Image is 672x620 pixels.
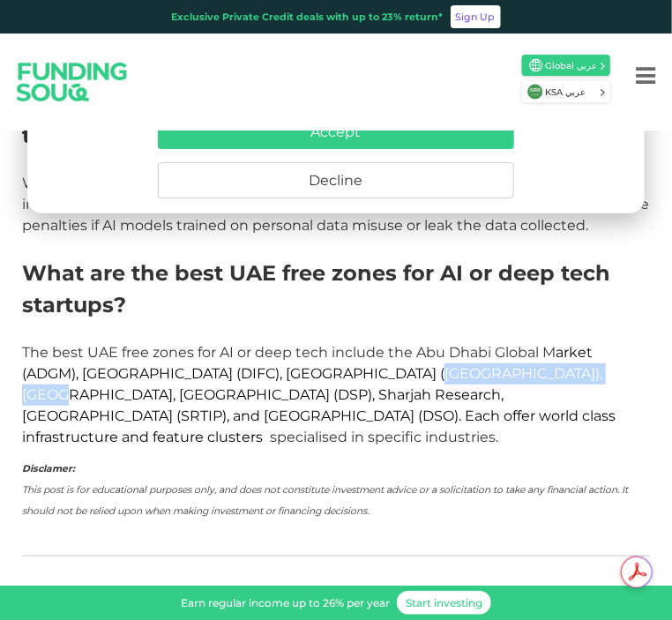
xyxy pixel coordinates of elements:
button: Decline [158,162,514,198]
span: While the [GEOGRAPHIC_DATA] is generally investor-friendly and encouraging of innovation, AI busi... [22,175,649,234]
span: arket (ADGM), [GEOGRAPHIC_DATA] (DIFC), [GEOGRAPHIC_DATA] ([GEOGRAPHIC_DATA]), [GEOGRAPHIC_DATA],... [22,344,616,445]
img: SA Flag [530,59,542,71]
button: Accept [158,115,514,149]
a: Start investing [397,591,491,615]
span: The best UAE free zones for AI or deep tech include the Abu Dhabi Global M specialised in specifi... [22,344,616,445]
span: Global عربي [545,59,599,72]
img: SA Flag [527,84,543,100]
span: What are the best UAE free zones for AI or deep tech startups? [22,260,610,317]
span: KSA عربي [545,86,599,99]
div: Earn regular income up to 26% per year [181,595,390,611]
em: Disclamer: [22,463,75,474]
div: Exclusive Private Credit deals with up to 23% return* [172,10,444,25]
img: Logo [3,46,142,117]
span: Are there ethical or legal concerns for AI businesses in the [GEOGRAPHIC_DATA]? [22,91,626,148]
button: Menu [619,41,672,111]
a: Sign Up [451,5,501,28]
em: This post is for educational purposes only, and does not constitute investment advice or a solici... [22,484,628,517]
